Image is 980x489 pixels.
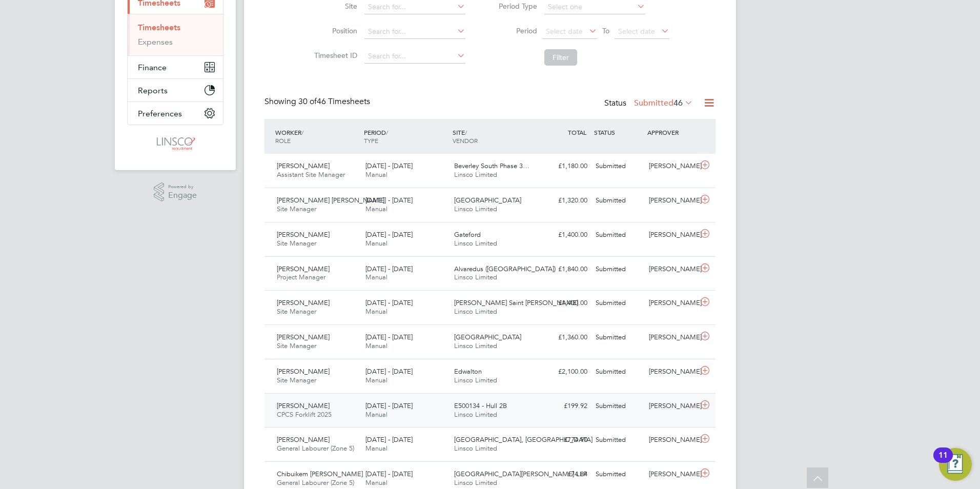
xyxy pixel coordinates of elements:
span: Alvaredus ([GEOGRAPHIC_DATA]) [454,264,556,273]
span: Linsco Limited [454,478,497,487]
div: [PERSON_NAME] [645,398,698,415]
div: [PERSON_NAME] [645,261,698,278]
span: Manual [365,444,387,453]
button: Filter [544,49,577,66]
span: TOTAL [568,128,586,136]
span: Linsco Limited [454,444,497,453]
span: 46 [673,98,683,108]
span: General Labourer (Zone 5) [277,444,354,453]
div: Timesheets [128,14,223,55]
button: Reports [128,79,223,101]
div: Submitted [591,295,645,312]
div: £774.90 [538,432,591,449]
span: [DATE] - [DATE] [365,333,413,341]
span: Manual [365,239,387,248]
span: Powered by [168,182,197,191]
span: ROLE [275,136,291,145]
img: linsco-logo-retina.png [154,135,196,152]
span: [GEOGRAPHIC_DATA] [454,196,521,205]
span: Linsco Limited [454,273,497,281]
span: Site Manager [277,239,316,248]
span: Preferences [138,109,182,118]
a: Powered byEngage [154,182,197,202]
div: [PERSON_NAME] [645,295,698,312]
label: Period [491,26,537,35]
span: Engage [168,191,197,200]
input: Search for... [364,49,465,64]
span: Assistant Site Manager [277,170,345,179]
span: / [386,128,388,136]
span: Linsco Limited [454,341,497,350]
div: PERIOD [361,123,450,150]
div: SITE [450,123,539,150]
div: Submitted [591,466,645,483]
div: WORKER [273,123,361,150]
div: [PERSON_NAME] [645,329,698,346]
div: [PERSON_NAME] [645,227,698,243]
div: APPROVER [645,123,698,141]
span: [DATE] - [DATE] [365,470,413,478]
span: Site Manager [277,205,316,213]
div: £1,180.00 [538,158,591,175]
span: Linsco Limited [454,205,497,213]
div: Submitted [591,158,645,175]
span: [PERSON_NAME] [277,333,330,341]
span: / [465,128,467,136]
span: [PERSON_NAME] [277,230,330,239]
span: [GEOGRAPHIC_DATA], [GEOGRAPHIC_DATA] [454,435,593,444]
span: Gateford [454,230,481,239]
span: [DATE] - [DATE] [365,264,413,273]
span: [PERSON_NAME] [277,298,330,307]
span: Edwalton [454,367,482,376]
span: Linsco Limited [454,410,497,419]
span: Chibuikem [PERSON_NAME] [277,470,363,478]
span: Manual [365,410,387,419]
button: Finance [128,56,223,78]
div: £1,840.00 [538,261,591,278]
a: Expenses [138,37,173,47]
span: [DATE] - [DATE] [365,230,413,239]
div: £1,360.00 [538,329,591,346]
div: £1,320.00 [538,192,591,209]
span: [DATE] - [DATE] [365,298,413,307]
span: [DATE] - [DATE] [365,435,413,444]
span: [GEOGRAPHIC_DATA] [454,333,521,341]
span: VENDOR [453,136,478,145]
span: [DATE] - [DATE] [365,196,413,205]
div: £2,100.00 [538,363,591,380]
span: [PERSON_NAME] [277,161,330,170]
div: Status [604,96,695,111]
label: Period Type [491,2,537,11]
span: Beverley South Phase 3… [454,161,529,170]
div: [PERSON_NAME] [645,466,698,483]
div: Submitted [591,329,645,346]
div: £1,400.00 [538,227,591,243]
span: [PERSON_NAME] Saint [PERSON_NAME] [454,298,578,307]
span: [PERSON_NAME] [277,264,330,273]
label: Position [311,26,357,35]
div: Submitted [591,192,645,209]
span: Manual [365,307,387,316]
div: Submitted [591,227,645,243]
div: STATUS [591,123,645,141]
span: [GEOGRAPHIC_DATA][PERSON_NAME] LLP [454,470,587,478]
span: To [599,24,612,37]
span: Linsco Limited [454,307,497,316]
button: Preferences [128,102,223,125]
span: [DATE] - [DATE] [365,161,413,170]
div: Submitted [591,398,645,415]
span: General Labourer (Zone 5) [277,478,354,487]
span: Site Manager [277,307,316,316]
span: TYPE [364,136,378,145]
div: Submitted [591,363,645,380]
div: £199.92 [538,398,591,415]
div: [PERSON_NAME] [645,363,698,380]
span: Manual [365,376,387,384]
a: Timesheets [138,23,180,32]
span: Manual [365,205,387,213]
label: Site [311,2,357,11]
span: [PERSON_NAME] [277,435,330,444]
span: [DATE] - [DATE] [365,401,413,410]
span: Manual [365,170,387,179]
span: Reports [138,86,168,95]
